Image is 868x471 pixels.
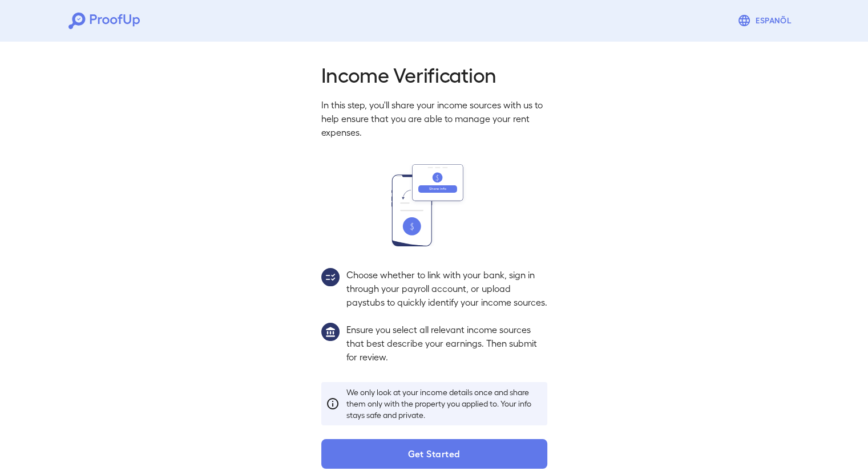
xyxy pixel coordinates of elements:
[733,9,800,32] button: Espanõl
[321,439,547,469] button: Get Started
[391,164,477,246] img: transfer_money.svg
[346,387,543,421] p: We only look at your income details once and share them only with the property you applied to. Yo...
[321,268,340,286] img: group2.svg
[321,98,547,139] p: In this step, you'll share your income sources with us to help ensure that you are able to manage...
[346,323,547,364] p: Ensure you select all relevant income sources that best describe your earnings. Then submit for r...
[346,268,547,309] p: Choose whether to link with your bank, sign in through your payroll account, or upload paystubs t...
[321,323,340,341] img: group1.svg
[321,62,547,87] h2: Income Verification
